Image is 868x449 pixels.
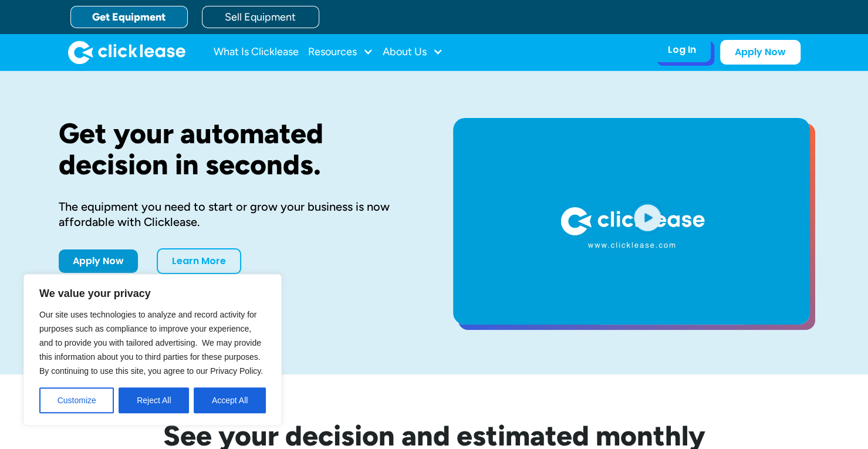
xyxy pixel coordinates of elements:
a: open lightbox [453,118,810,325]
p: We value your privacy [39,286,266,301]
a: Learn More [157,248,241,274]
button: Customize [39,387,114,413]
div: About Us [383,40,443,64]
a: Apply Now [720,40,801,65]
img: Clicklease logo [68,40,185,64]
a: Get Equipment [70,6,188,28]
a: Sell Equipment [202,6,319,28]
img: Blue play button logo on a light blue circular background [631,201,663,234]
div: Resources [308,40,373,64]
a: What Is Clicklease [214,40,299,64]
div: We value your privacy [23,274,282,426]
button: Reject All [119,387,189,413]
span: Our site uses technologies to analyze and record activity for purposes such as compliance to impr... [39,310,263,376]
button: Accept All [194,387,266,413]
div: Log In [668,44,696,56]
h1: Get your automated decision in seconds. [59,118,416,180]
a: home [68,40,185,64]
div: The equipment you need to start or grow your business is now affordable with Clicklease. [59,199,416,229]
a: Apply Now [59,249,138,273]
